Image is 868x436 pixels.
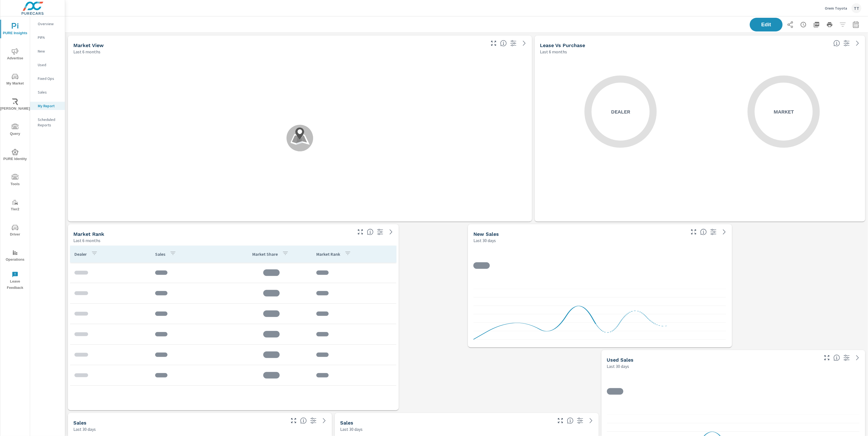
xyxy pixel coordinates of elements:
[607,357,634,363] h5: Used Sales
[852,3,861,13] div: TT
[73,426,96,432] p: Last 30 days
[700,229,707,235] span: Number of vehicles sold by the dealership over the selected date range. [Source: This data is sou...
[755,22,777,27] span: Edit
[30,88,65,96] div: Sales
[2,149,28,162] span: PURE Identity
[38,35,60,40] p: PIPA
[30,102,65,110] div: My Report
[720,228,729,236] a: See more details in report
[825,6,847,11] p: Orem Toyota
[73,42,104,48] h5: Market View
[74,251,87,257] p: Dealer
[540,42,585,48] h5: Lease vs Purchase
[316,251,340,257] p: Market Rank
[73,237,100,244] p: Last 6 months
[73,231,104,237] h5: Market Rank
[473,237,496,244] p: Last 30 days
[38,48,60,54] p: New
[0,16,30,293] div: nav menu
[30,115,65,129] div: Scheduled Reports
[489,39,498,48] button: Make Fullscreen
[2,23,28,36] span: PURE Insights
[811,19,822,30] button: "Export Report to PDF"
[73,48,100,55] p: Last 6 months
[607,363,629,370] p: Last 30 days
[38,62,60,68] p: Used
[823,353,831,362] button: Make Fullscreen
[2,124,28,137] span: Query
[38,117,60,128] p: Scheduled Reports
[2,224,28,238] span: Driver
[340,420,353,426] h5: Sales
[252,251,278,257] p: Market Share
[2,98,28,112] span: [PERSON_NAME]
[30,20,65,28] div: Overview
[30,33,65,42] div: PIPA
[73,420,86,426] h5: Sales
[689,228,698,236] button: Make Fullscreen
[520,39,529,48] a: See more details in report
[850,19,861,30] button: Select Date Range
[30,47,65,55] div: New
[300,417,307,424] span: Number of vehicles sold by the dealership over the selected date range. [Source: This data is sou...
[2,73,28,87] span: My Market
[2,48,28,62] span: Advertise
[587,416,595,425] a: See more details in report
[367,229,374,235] span: Market Rank shows you how you rank, in terms of sales, to other dealerships in your market. “Mark...
[500,40,507,46] span: Find the biggest opportunities in your market for your inventory. Understand by postal code where...
[356,228,365,236] button: Make Fullscreen
[834,354,840,361] span: Number of vehicles sold by the dealership over the selected date range. [Source: This data is sou...
[611,109,630,115] h5: Dealer
[387,228,395,236] a: See more details in report
[38,89,60,95] p: Sales
[289,416,298,425] button: Make Fullscreen
[853,39,862,48] a: See more details in report
[38,103,60,109] p: My Report
[824,19,835,30] button: Print Report
[340,426,363,432] p: Last 30 days
[320,416,329,425] a: See more details in report
[556,416,565,425] button: Make Fullscreen
[774,109,794,115] h5: Market
[540,48,567,55] p: Last 6 months
[38,76,60,81] p: Fixed Ops
[155,251,165,257] p: Sales
[750,18,783,31] button: Edit
[567,417,574,424] span: Number of vehicles sold by the dealership over the selected date range. [Source: This data is sou...
[2,174,28,187] span: Tools
[473,231,499,237] h5: New Sales
[2,271,28,291] span: Leave Feedback
[38,21,60,27] p: Overview
[834,40,840,46] span: Understand how shoppers are deciding to purchase vehicles. Sales data is based off market registr...
[30,74,65,83] div: Fixed Ops
[785,19,796,30] button: Share Report
[2,249,28,263] span: Operations
[30,61,65,69] div: Used
[853,353,862,362] a: See more details in report
[2,199,28,213] span: Tier2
